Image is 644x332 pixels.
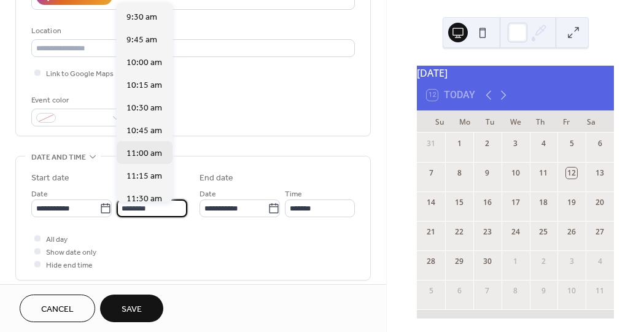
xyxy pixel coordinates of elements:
[417,66,614,80] div: [DATE]
[482,138,493,149] div: 2
[454,226,465,237] div: 22
[31,25,352,37] div: Location
[41,303,74,316] span: Cancel
[482,256,493,267] div: 30
[46,259,93,272] span: Hide end time
[454,256,465,267] div: 29
[482,285,493,296] div: 7
[425,197,436,208] div: 14
[594,285,605,296] div: 11
[126,147,162,160] span: 11:00 am
[594,226,605,237] div: 27
[510,168,521,179] div: 10
[503,110,528,133] div: We
[510,226,521,237] div: 24
[579,110,604,133] div: Sa
[538,168,549,179] div: 11
[126,11,157,24] span: 9:30 am
[46,233,68,246] span: All day
[478,110,503,133] div: Tu
[427,110,452,133] div: Su
[594,138,605,149] div: 6
[528,110,553,133] div: Th
[425,138,436,149] div: 31
[126,56,162,69] span: 10:00 am
[538,138,549,149] div: 4
[454,168,465,179] div: 8
[31,172,69,185] div: Start date
[122,303,142,316] span: Save
[566,285,577,296] div: 10
[482,197,493,208] div: 16
[126,125,162,137] span: 10:45 am
[566,138,577,149] div: 5
[566,168,577,179] div: 12
[594,197,605,208] div: 20
[482,168,493,179] div: 9
[126,170,162,183] span: 11:15 am
[566,197,577,208] div: 19
[538,226,549,237] div: 25
[126,193,162,206] span: 11:30 am
[31,94,123,107] div: Event color
[566,226,577,237] div: 26
[452,110,478,133] div: Mo
[31,151,86,164] span: Date and time
[285,188,302,201] span: Time
[126,34,157,47] span: 9:45 am
[425,256,436,267] div: 28
[594,256,605,267] div: 4
[20,295,95,322] button: Cancel
[538,285,549,296] div: 9
[31,188,48,201] span: Date
[454,285,465,296] div: 6
[594,168,605,179] div: 13
[454,197,465,208] div: 15
[126,79,162,92] span: 10:15 am
[425,226,436,237] div: 21
[554,110,579,133] div: Fr
[425,168,436,179] div: 7
[566,256,577,267] div: 3
[126,102,162,115] span: 10:30 am
[46,68,114,80] span: Link to Google Maps
[200,172,234,185] div: End date
[510,197,521,208] div: 17
[200,188,216,201] span: Date
[46,246,96,259] span: Show date only
[425,285,436,296] div: 5
[454,138,465,149] div: 1
[510,256,521,267] div: 1
[538,197,549,208] div: 18
[510,138,521,149] div: 3
[482,226,493,237] div: 23
[510,285,521,296] div: 8
[100,295,163,322] button: Save
[538,256,549,267] div: 2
